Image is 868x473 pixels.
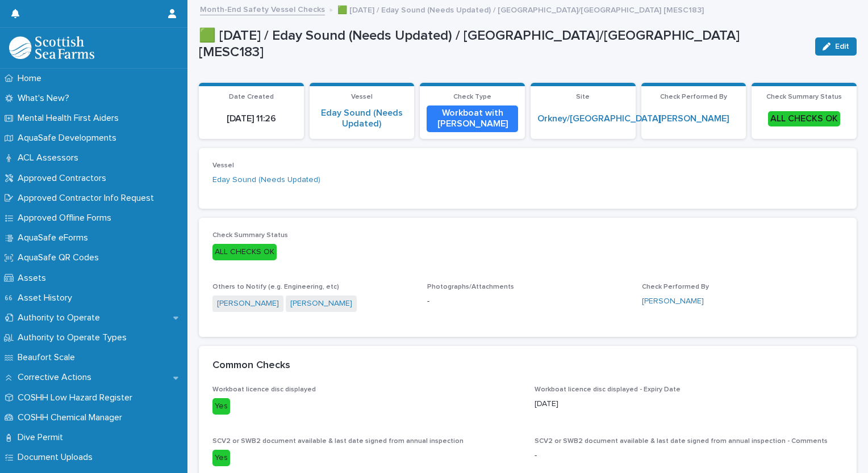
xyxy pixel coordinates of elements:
[660,94,727,100] span: Check Performed By
[13,252,108,263] p: AquaSafe QR Codes
[217,298,279,310] a: [PERSON_NAME]
[212,438,464,445] span: SCV2 or SWB2 document available & last date signed from annual inspection
[768,111,840,126] div: ALL CHECKS OK
[206,113,297,124] p: [DATE] 11:26
[427,105,518,132] div: Workboat with [PERSON_NAME]
[815,37,857,56] button: Edit
[13,133,126,143] p: AquaSafe Developments
[13,113,128,124] p: Mental Health First Aiders
[13,452,102,463] p: Document Uploads
[13,213,120,223] p: Approved Offline Forms
[200,2,325,15] a: Month-End Safety Vessel Checks
[351,94,373,100] span: Vessel
[13,432,72,443] p: Dive Permit
[835,43,849,50] span: Edit
[13,73,51,84] p: Home
[13,193,163,204] p: Approved Contractor Info Request
[337,3,704,15] p: 🟩 [DATE] / Eday Sound (Needs Updated) / [GEOGRAPHIC_DATA]/[GEOGRAPHIC_DATA] [MESC183]
[13,173,115,184] p: Approved Contractors
[9,36,94,59] img: bPIBxiqnSb2ggTQWdOVV
[535,438,828,445] span: SCV2 or SWB2 document available & last date signed from annual inspection - Comments
[13,153,87,163] p: ACL Assessors
[316,108,408,129] a: Eday Sound (Needs Updated)
[13,293,81,303] p: Asset History
[535,398,843,410] p: [DATE]
[13,233,97,243] p: AquaSafe eForms
[13,273,55,284] p: Assets
[427,284,514,290] span: Photographs/Attachments
[13,312,109,323] p: Authority to Operate
[537,113,661,124] a: Orkney/[GEOGRAPHIC_DATA]
[766,94,842,100] span: Check Summary Status
[199,28,806,61] p: 🟩 [DATE] / Eday Sound (Needs Updated) / [GEOGRAPHIC_DATA]/[GEOGRAPHIC_DATA] [MESC183]
[13,332,136,343] p: Authority to Operate Types
[535,450,843,462] p: -
[13,93,78,104] p: What's New?
[212,386,316,393] span: Workboat licence disc displayed
[658,113,729,124] a: [PERSON_NAME]
[13,412,131,423] p: COSHH Chemical Manager
[13,352,84,363] p: Beaufort Scale
[535,386,681,393] span: Workboat licence disc displayed - Expiry Date
[642,284,709,290] span: Check Performed By
[212,244,277,260] div: ALL CHECKS OK
[212,398,230,415] div: Yes
[212,450,230,466] div: Yes
[642,295,704,307] a: [PERSON_NAME]
[13,372,101,383] p: Corrective Actions
[13,392,141,403] p: COSHH Low Hazard Register
[427,295,628,307] p: -
[212,174,320,186] a: Eday Sound (Needs Updated)
[212,284,339,290] span: Others to Notify (e.g. Engineering, etc)
[229,94,274,100] span: Date Created
[453,94,491,100] span: Check Type
[212,232,288,239] span: Check Summary Status
[212,162,234,169] span: Vessel
[290,298,352,310] a: [PERSON_NAME]
[576,94,590,100] span: Site
[212,360,290,372] h2: Common Checks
